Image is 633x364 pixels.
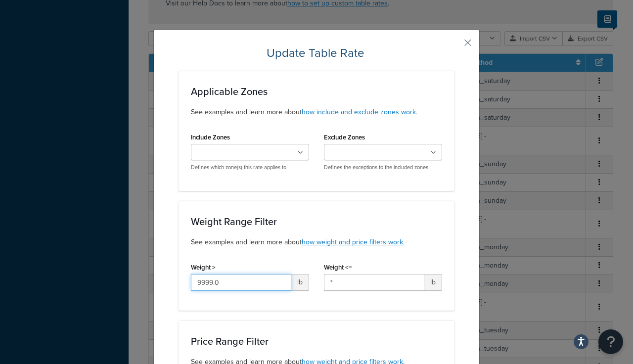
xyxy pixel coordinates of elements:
a: how weight and price filters work. [302,237,405,247]
a: how include and exclude zones work. [302,107,417,117]
label: Weight > [191,264,216,271]
h2: Update Table Rate [179,45,454,61]
p: See examples and learn more about [191,107,442,118]
h3: Weight Range Filter [191,216,442,227]
label: Exclude Zones [324,134,365,141]
p: See examples and learn more about [191,237,442,248]
label: Weight <= [324,264,352,271]
h3: Applicable Zones [191,86,442,97]
span: lb [424,274,442,291]
span: lb [291,274,309,291]
h3: Price Range Filter [191,336,442,347]
p: Defines the exceptions to the included zones [324,164,442,171]
p: Defines which zone(s) this rate applies to [191,164,309,171]
label: Include Zones [191,134,230,141]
